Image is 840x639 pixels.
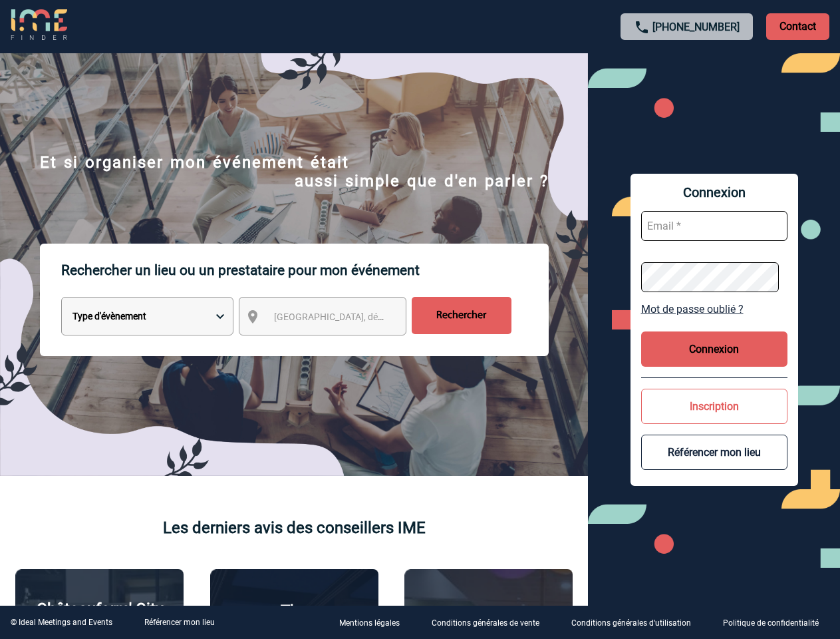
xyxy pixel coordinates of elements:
p: Châteauform' City [GEOGRAPHIC_DATA] [23,600,176,637]
p: Mentions légales [339,619,400,628]
a: Politique de confidentialité [712,616,840,629]
p: Rechercher un lieu ou un prestataire pour mon événement [61,244,549,297]
a: Référencer mon lieu [144,618,215,627]
a: Mot de passe oublié ? [641,303,787,316]
a: Conditions générales d'utilisation [561,616,712,629]
p: Conditions générales de vente [432,619,539,628]
button: Inscription [641,389,787,424]
input: Rechercher [412,297,511,334]
button: Référencer mon lieu [641,435,787,470]
input: Email * [641,211,787,241]
span: [GEOGRAPHIC_DATA], département, région... [274,312,459,322]
img: call-24-px.png [634,19,650,35]
p: Politique de confidentialité [723,619,819,628]
p: Conditions générales d'utilisation [571,619,691,628]
span: Connexion [641,184,787,200]
a: [PHONE_NUMBER] [652,21,740,33]
a: Mentions légales [329,616,421,629]
button: Connexion [641,331,787,367]
p: The [GEOGRAPHIC_DATA] [217,602,371,639]
a: Conditions générales de vente [421,616,561,629]
p: Contact [766,13,829,40]
p: Agence 2ISD [443,603,534,622]
div: © Ideal Meetings and Events [11,618,112,627]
